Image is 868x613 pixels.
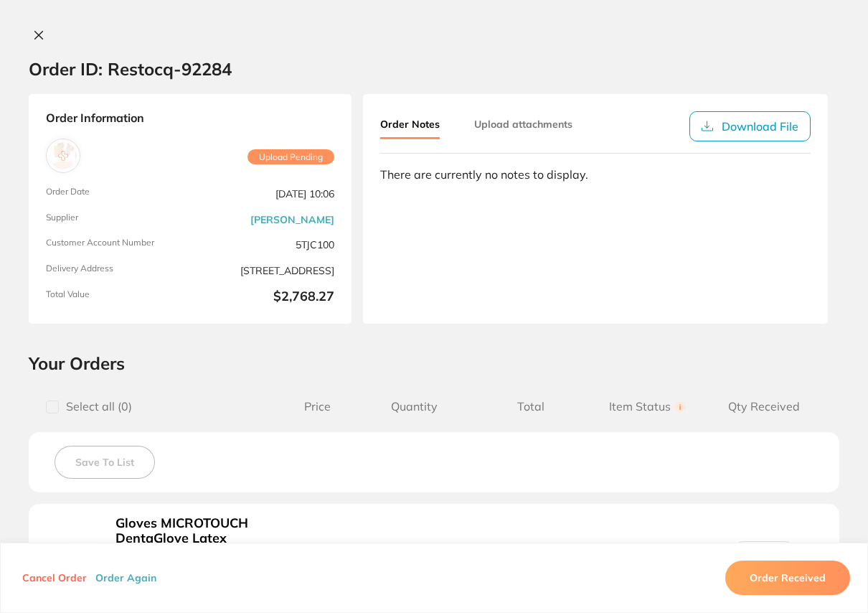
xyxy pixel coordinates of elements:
[115,516,253,576] b: Gloves MICROTOUCH DentaGlove Latex Powder Free Medium x 100
[735,541,793,570] input: Qty
[59,400,132,413] span: Select all ( 0 )
[46,111,334,127] strong: Order Information
[473,400,589,413] span: Total
[380,168,811,181] div: There are currently no notes to display.
[196,238,334,252] span: 5TJC100
[196,289,334,306] b: $2,768.27
[589,400,705,413] span: Item Status
[474,111,572,137] button: Upload attachments
[111,515,257,595] button: Gloves MICROTOUCH DentaGlove Latex Powder Free Medium x 100 Product Code: AN-4655
[46,212,184,227] span: Supplier
[46,187,184,201] span: Order Date
[46,263,184,278] span: Delivery Address
[689,111,811,141] button: Download File
[18,571,91,584] button: Cancel Order
[725,561,850,595] button: Order Received
[91,571,161,584] button: Order Again
[46,289,184,306] span: Total Value
[70,538,100,569] img: Gloves MICROTOUCH DentaGlove Latex Powder Free Medium x 100
[49,142,77,169] img: Henry Schein Halas
[380,111,440,139] button: Order Notes
[196,263,334,278] span: [STREET_ADDRESS]
[29,58,232,80] h2: Order ID: Restocq- 92284
[357,400,473,413] span: Quantity
[250,214,334,225] a: [PERSON_NAME]
[46,238,184,252] span: Customer Account Number
[196,187,334,201] span: [DATE] 10:06
[706,400,822,413] span: Qty Received
[279,400,357,413] span: Price
[29,352,839,374] h2: Your Orders
[247,149,334,165] span: Upload Pending
[55,446,155,479] button: Save To List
